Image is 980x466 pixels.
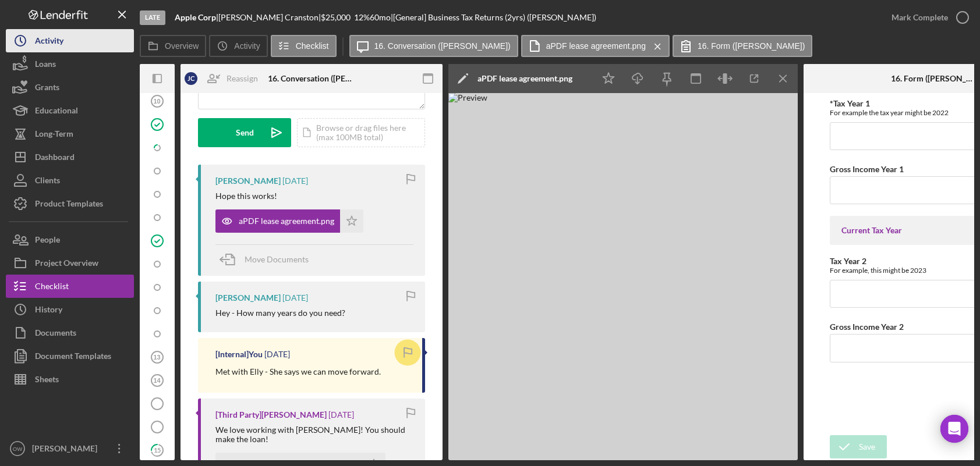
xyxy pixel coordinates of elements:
div: Hope this works! [215,191,277,201]
tspan: 10 [153,98,160,105]
div: [Internal] You [215,350,263,359]
button: History [6,298,134,321]
button: Activity [209,35,267,57]
time: 2025-07-30 15:37 [328,410,354,419]
button: aPDF lease agreement.png [215,209,363,233]
time: 2025-08-21 21:03 [282,176,308,186]
button: 16. Conversation ([PERSON_NAME]) [349,35,518,57]
button: Mark Complete [880,6,974,29]
label: 16. Conversation ([PERSON_NAME]) [374,41,511,51]
div: Reassign [227,67,258,90]
button: OW[PERSON_NAME] [6,437,134,460]
div: Grants [35,76,59,102]
a: 15 [146,439,169,462]
tspan: 14 [153,377,161,384]
div: 16. Conversation ([PERSON_NAME]) [268,74,355,83]
div: [Third Party] [215,410,327,419]
tspan: 13 [153,354,160,361]
div: Long-Term [35,122,73,148]
button: Clients [6,169,134,192]
div: Open Intercom Messenger [940,415,968,443]
button: Long-Term [6,122,134,145]
div: History [35,298,62,324]
div: 60 mo [370,13,391,22]
button: Documents [6,321,134,344]
div: [PERSON_NAME] [215,176,281,186]
div: We love working with [PERSON_NAME]! You should make the loan! [215,425,413,444]
label: Tax Year 2 [830,256,866,266]
button: aPDF lease agreement.png [521,35,670,57]
button: Grants [6,76,134,99]
div: People [35,228,60,254]
label: Checklist [296,41,329,51]
label: Overview [165,41,199,51]
button: Activity [6,29,134,52]
label: 16. Form ([PERSON_NAME]) [698,41,805,51]
button: Overview [140,35,206,57]
a: 13 [146,346,169,369]
button: Dashboard [6,145,134,169]
div: Documents [35,321,76,347]
button: People [6,228,134,251]
div: | [General] Business Tax Returns (2yrs) ([PERSON_NAME]) [391,13,596,22]
div: Checklist [35,275,69,301]
div: Document Templates [35,344,111,371]
time: 2025-08-21 20:21 [282,293,308,303]
img: Preview [448,93,798,460]
button: Save [830,435,887,458]
div: Save [859,435,875,458]
div: Project Overview [35,251,98,278]
label: *Tax Year 1 [830,98,870,108]
time: 2025-07-30 15:39 [264,350,290,359]
text: OW [13,446,23,452]
button: Document Templates [6,344,134,368]
button: Project Overview [6,251,134,275]
button: Educational [6,99,134,122]
button: Move Documents [215,245,320,274]
div: Dashboard [35,145,75,172]
button: Send [198,118,291,147]
span: Move Documents [245,254,309,264]
div: aPDF lease agreement.png [477,74,572,83]
button: 16. Form ([PERSON_NAME]) [673,35,812,57]
a: 10 [146,90,169,113]
button: Checklist [271,35,337,57]
label: aPDF lease agreement.png [546,41,646,51]
button: Checklist [6,275,134,298]
button: Sheets [6,368,134,391]
div: aPDF lease agreement.png [239,216,334,226]
div: [PERSON_NAME] [215,293,281,303]
a: [PERSON_NAME] [261,410,327,419]
button: JCReassign [179,67,270,90]
a: Loans [6,52,134,76]
div: Mark Complete [891,6,948,29]
div: [PERSON_NAME] [29,437,105,463]
p: Met with Elly - She says we can move forward. [215,365,381,378]
div: $25,000 [321,13,354,22]
div: Hey - How many years do you need? [215,308,345,318]
div: Clients [35,169,60,195]
b: Apple Corp [175,12,216,22]
label: Gross Income Year 1 [830,164,904,174]
div: [PERSON_NAME] Cranston | [218,13,321,22]
tspan: 15 [154,446,161,454]
div: Send [236,118,254,147]
div: Late [140,10,165,25]
div: Sheets [35,368,59,394]
button: Product Templates [6,192,134,215]
div: J C [185,72,197,85]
